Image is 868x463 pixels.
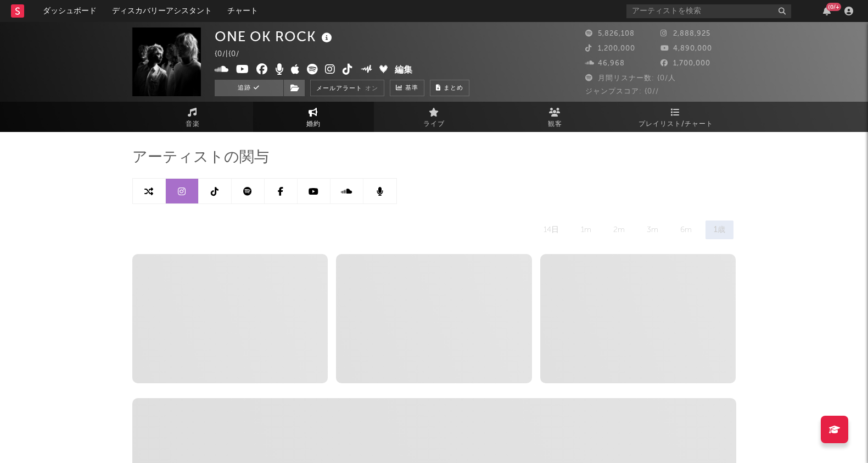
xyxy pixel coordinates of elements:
a: ライブ [374,102,495,132]
span: アーティストの関与 [132,151,269,164]
a: 婚約 [253,102,374,132]
span: 音楽 [186,118,200,131]
button: 追跡 [215,80,283,96]
span: 1,200,000 [585,45,635,52]
span: 4,890,000 [660,45,712,52]
input: アーティストを検索 [626,4,791,18]
div: ONE OK ROCK [215,27,335,46]
a: プレイリスト/チャート [615,102,736,132]
span: 基準 [405,82,418,95]
span: ライブ [423,118,445,131]
div: 3m [639,221,667,239]
div: 6m [672,221,700,239]
span: プレイリスト/チャート [639,118,713,131]
div: 1歳 [705,221,733,239]
div: 2m [605,221,633,239]
span: 婚約 [306,118,321,131]
div: {0/+ [826,3,841,11]
span: ジャンプスコア: {0// [585,88,659,95]
span: まとめ [444,85,463,91]
button: まとめ [430,80,469,96]
span: 5,826,108 [585,30,635,37]
div: {0/ | {0/ [215,48,252,61]
div: 14日 [535,221,567,239]
span: 観客 [548,118,562,131]
div: 1m [573,221,600,239]
a: 基準 [390,80,424,96]
a: 観客 [495,102,615,132]
span: 月間リスナー数: {0/人 [585,75,676,82]
em: オン [365,86,378,92]
span: 1,700,000 [660,60,710,67]
button: {0/+ [823,7,831,15]
button: メールアラートオン [310,80,384,96]
span: 46,968 [585,60,625,67]
a: 音楽 [132,102,253,132]
span: 2,888,925 [660,30,710,37]
button: 編集 [395,64,412,78]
